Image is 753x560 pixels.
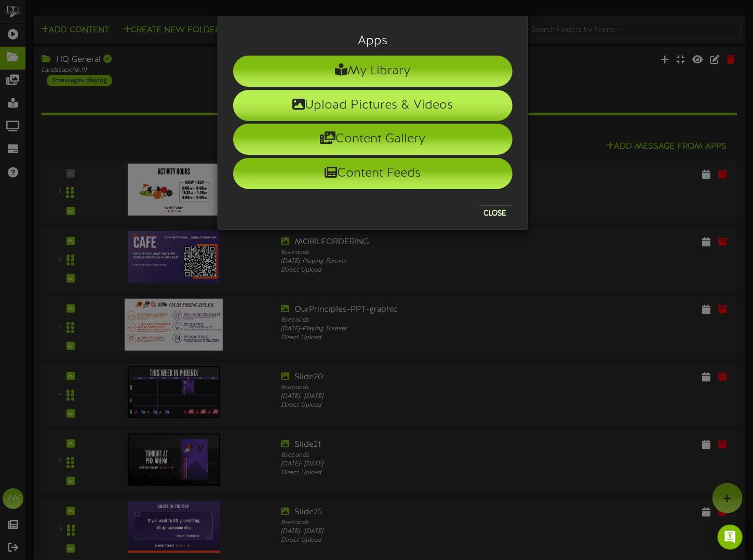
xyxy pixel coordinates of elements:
[233,90,513,121] li: Upload Pictures & Videos
[233,158,513,189] li: Content Feeds
[718,525,743,550] div: Open Intercom Messenger
[233,34,513,48] h3: Apps
[233,56,513,87] li: My Library
[233,124,513,155] li: Content Gallery
[478,205,513,222] button: Close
